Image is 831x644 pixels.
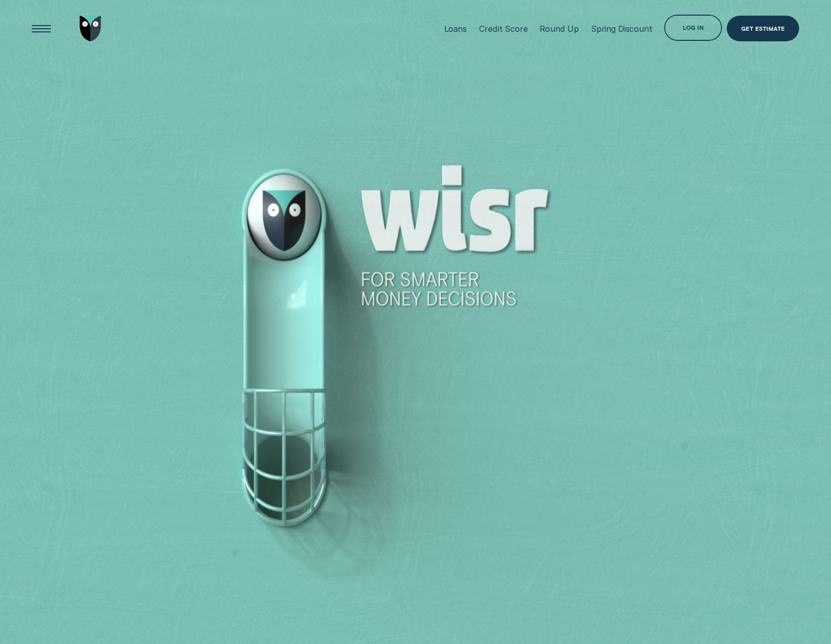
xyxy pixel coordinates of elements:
[28,16,54,42] button: Open Menu
[664,15,722,41] button: Log in
[727,16,799,42] a: Get Estimate
[80,16,101,42] img: Wisr
[444,24,467,34] div: Loans
[479,24,528,34] div: Credit Score
[591,24,652,34] div: Spring Discount
[540,24,579,34] div: Round Up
